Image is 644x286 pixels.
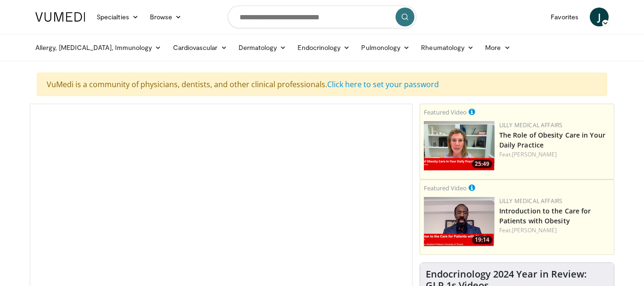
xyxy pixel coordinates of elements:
[545,8,584,26] a: Favorites
[499,150,610,159] div: Feat.
[512,226,557,234] a: [PERSON_NAME]
[424,121,495,171] img: e1208b6b-349f-4914-9dd7-f97803bdbf1d.png.150x105_q85_crop-smart_upscale.png
[479,38,516,57] a: More
[472,160,492,168] span: 25:49
[512,150,557,158] a: [PERSON_NAME]
[228,6,416,28] input: Search topics, interventions
[30,38,167,57] a: Allergy, [MEDICAL_DATA], Immunology
[499,206,591,225] a: Introduction to the Care for Patients with Obesity
[499,226,610,235] div: Feat.
[327,79,439,90] a: Click here to set your password
[415,38,479,57] a: Rheumatology
[424,197,495,246] img: acc2e291-ced4-4dd5-b17b-d06994da28f3.png.150x105_q85_crop-smart_upscale.png
[91,8,144,26] a: Specialties
[167,38,233,57] a: Cardiovascular
[424,184,467,192] small: Featured Video
[424,108,467,116] small: Featured Video
[590,8,609,26] a: J
[233,38,292,57] a: Dermatology
[292,38,355,57] a: Endocrinology
[144,8,188,26] a: Browse
[424,197,495,246] a: 19:14
[499,197,563,205] a: Lilly Medical Affairs
[355,38,415,57] a: Pulmonology
[499,131,605,149] a: The Role of Obesity Care in Your Daily Practice
[424,121,495,171] a: 25:49
[499,121,563,129] a: Lilly Medical Affairs
[472,236,492,244] span: 19:14
[37,73,607,96] div: VuMedi is a community of physicians, dentists, and other clinical professionals.
[35,12,85,22] img: VuMedi Logo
